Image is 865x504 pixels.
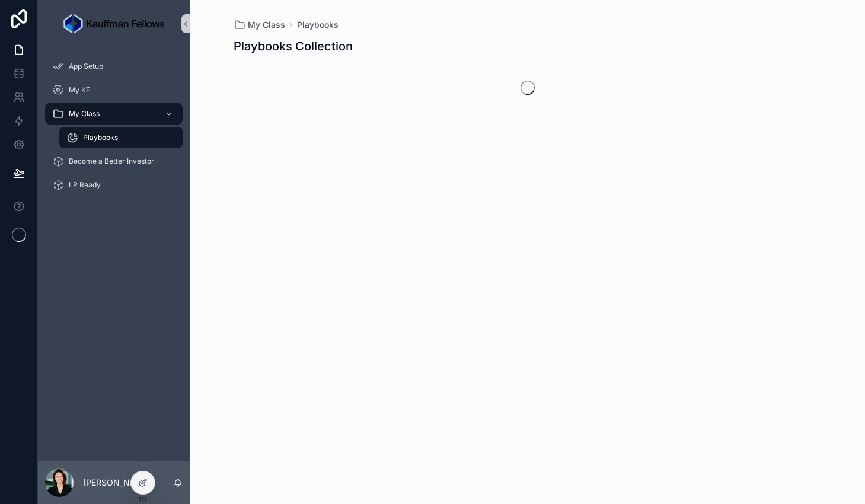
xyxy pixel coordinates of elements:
span: My Class [69,109,100,119]
a: Playbooks [297,19,339,31]
a: Become a Better Investor [45,151,183,172]
div: scrollable content [38,47,190,211]
a: App Setup [45,56,183,77]
img: App logo [63,14,164,33]
p: [PERSON_NAME] [83,477,151,489]
span: LP Ready [69,180,101,190]
a: LP Ready [45,174,183,196]
span: Playbooks [83,133,118,142]
span: App Setup [69,62,103,71]
span: Become a Better Investor [69,157,154,166]
a: My Class [234,19,285,31]
a: Playbooks [59,127,183,148]
a: My KF [45,79,183,101]
h1: Playbooks Collection [234,38,353,55]
span: My KF [69,85,90,95]
span: My Class [248,19,285,31]
a: My Class [45,103,183,125]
